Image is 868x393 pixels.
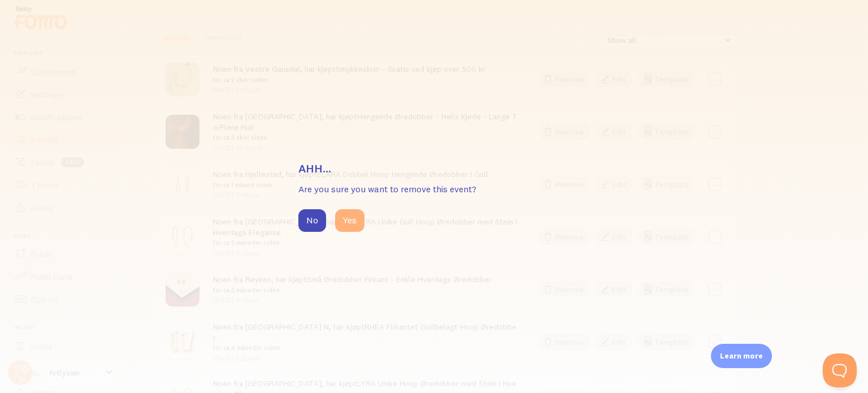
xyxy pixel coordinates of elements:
button: No [298,209,326,232]
iframe: Help Scout Beacon - Open [823,353,857,387]
button: Yes [335,209,364,232]
h3: Ahh... [298,161,570,176]
div: Learn more [711,344,772,368]
p: Are you sure you want to remove this event? [298,183,570,196]
p: Learn more [720,351,763,361]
